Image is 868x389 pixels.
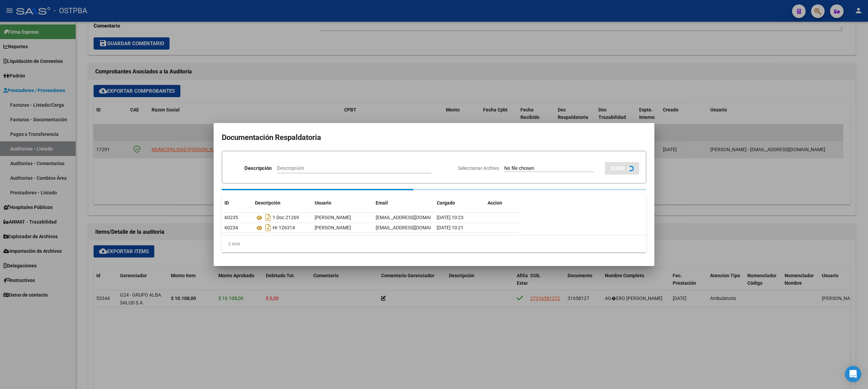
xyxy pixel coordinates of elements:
[485,196,519,210] datatable-header-cell: Accion
[437,225,463,230] span: [DATE] 10:21
[315,215,351,220] span: [PERSON_NAME]
[252,196,312,210] datatable-header-cell: Descripción
[437,215,463,220] span: [DATE] 10:23
[376,225,451,230] span: [EMAIL_ADDRESS][DOMAIN_NAME]
[224,225,238,230] span: 60234
[222,196,252,210] datatable-header-cell: ID
[264,212,273,223] i: Descargar documento
[264,222,273,233] i: Descargar documento
[373,196,434,210] datatable-header-cell: Email
[222,131,646,144] h2: Documentación Respaldatoria
[224,215,238,220] span: 60235
[224,200,229,206] span: ID
[845,366,861,382] div: Open Intercom Messenger
[222,235,646,252] div: 2 total
[315,200,331,206] span: Usuario
[458,165,499,171] span: Seleccionar Archivo
[437,200,455,206] span: Cargado
[376,215,451,220] span: [EMAIL_ADDRESS][DOMAIN_NAME]
[605,162,639,175] button: SUBIR
[315,225,351,230] span: [PERSON_NAME]
[255,222,309,233] div: Hr 126314
[610,165,625,172] span: SUBIR
[255,200,280,206] span: Descripción
[434,196,485,210] datatable-header-cell: Cargado
[255,212,309,223] div: 1 Doc 21269
[488,200,502,206] span: Accion
[376,200,388,206] span: Email
[312,196,373,210] datatable-header-cell: Usuario
[244,164,272,172] p: Descripción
